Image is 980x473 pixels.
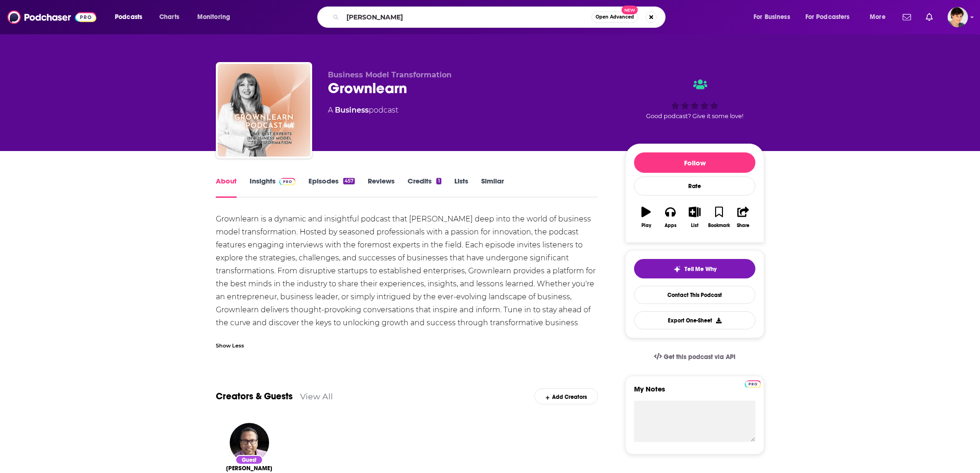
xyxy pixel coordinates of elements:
[685,265,716,273] span: Tell Me Why
[250,177,295,198] a: InsightsPodchaser Pro
[216,391,293,402] a: Creators & Guests
[7,8,96,26] img: Podchaser - Follow, Share and Rate Podcasts
[646,113,743,120] span: Good podcast? Give it some love!
[159,11,179,24] span: Charts
[634,259,755,278] button: tell me why sparkleTell Me Why
[745,380,761,388] img: Podchaser Pro
[279,178,295,185] img: Podchaser Pro
[737,223,749,228] div: Share
[691,223,698,228] div: List
[226,465,272,472] span: [PERSON_NAME]
[634,286,755,304] a: Contact This Podcast
[235,455,263,465] div: Guest
[683,201,707,234] button: List
[634,152,755,173] button: Follow
[664,353,735,361] span: Get this podcast via API
[647,346,743,368] a: Get this podcast via API
[948,7,968,27] img: User Profile
[300,391,333,401] a: View All
[899,9,915,25] a: Show notifications dropdown
[328,105,398,116] div: A podcast
[115,11,142,24] span: Podcasts
[634,201,658,234] button: Play
[226,465,272,472] a: Gee Ranasinha
[634,311,755,329] button: Export One-Sheet
[948,7,968,27] span: Logged in as bethwouldknow
[870,11,886,24] span: More
[708,223,730,228] div: Bookmark
[197,11,230,24] span: Monitoring
[665,223,677,228] div: Apps
[747,10,802,25] button: open menu
[731,201,755,234] button: Share
[799,10,863,25] button: open menu
[658,201,682,234] button: Apps
[863,10,897,25] button: open menu
[368,177,395,198] a: Reviews
[343,10,591,25] input: Search podcasts, credits, & more...
[591,12,638,23] button: Open AdvancedNew
[191,10,242,25] button: open menu
[673,265,681,273] img: tell me why sparkle
[230,423,269,462] img: Gee Ranasinha
[408,177,441,198] a: Credits1
[596,15,634,19] span: Open Advanced
[534,388,598,404] div: Add Creators
[153,10,185,25] a: Charts
[218,64,310,157] img: Grownlearn
[622,6,638,14] span: New
[454,177,468,198] a: Lists
[754,11,790,24] span: For Business
[707,201,731,234] button: Bookmark
[641,223,651,228] div: Play
[216,213,598,342] div: Grownlearn is a dynamic and insightful podcast that [PERSON_NAME] deep into the world of business...
[805,11,850,24] span: For Podcasters
[328,70,452,79] span: Business Model Transformation
[634,177,755,196] div: Rate
[745,379,761,388] a: Pro website
[436,178,441,184] div: 1
[326,6,674,28] div: Search podcasts, credits, & more...
[216,177,237,198] a: About
[335,106,369,114] a: Business
[481,177,504,198] a: Similar
[108,10,154,25] button: open menu
[948,7,968,27] button: Show profile menu
[343,178,355,184] div: 457
[625,70,764,128] div: Good podcast? Give it some love!
[308,177,355,198] a: Episodes457
[634,385,755,401] label: My Notes
[922,9,936,25] a: Show notifications dropdown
